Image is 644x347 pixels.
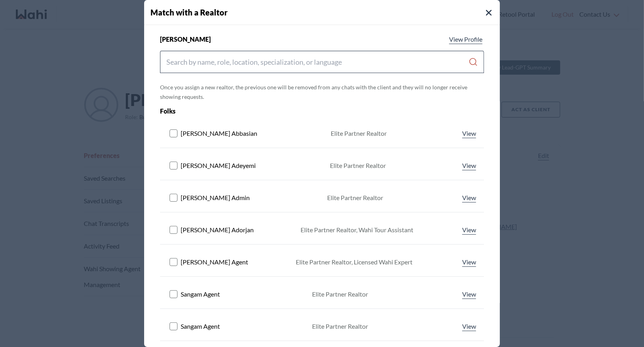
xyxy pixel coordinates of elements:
div: Elite Partner Realtor [312,289,368,299]
input: Search input [166,55,469,69]
p: Once you assign a new realtor, the previous one will be removed from any chats with the client an... [160,83,484,102]
div: Elite Partner Realtor, Licensed Wahi Expert [296,257,413,267]
span: [PERSON_NAME] [160,35,211,44]
div: Elite Partner Realtor [327,193,383,202]
div: Elite Partner Realtor, Wahi Tour Assistant [301,225,414,235]
span: [PERSON_NAME] Abbasian [181,129,257,138]
span: [PERSON_NAME] Adorjan [181,225,254,235]
a: View profile [461,322,478,331]
a: View profile [461,161,478,170]
div: Elite Partner Realtor [331,129,387,138]
h4: Match with a Realtor [150,6,500,18]
a: View profile [461,193,478,202]
a: View profile [461,289,478,299]
a: View profile [461,225,478,235]
a: View profile [447,35,484,44]
span: [PERSON_NAME] Agent [181,257,248,267]
span: [PERSON_NAME] Adeyemi [181,161,256,170]
div: Elite Partner Realtor [312,322,368,331]
span: [PERSON_NAME] Admin [181,193,250,202]
a: View profile [461,257,478,267]
span: Sangam Agent [181,322,220,331]
button: Close Modal [484,8,494,17]
span: Sangam Agent [181,289,220,299]
a: View profile [461,129,478,138]
div: Elite Partner Realtor [330,161,386,170]
div: Folks [160,106,419,116]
